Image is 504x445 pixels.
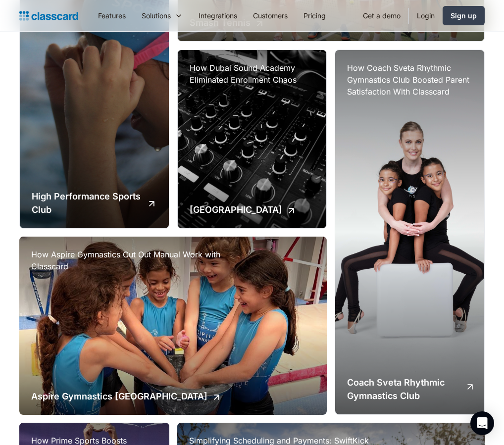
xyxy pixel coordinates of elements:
[190,203,282,216] h2: [GEOGRAPHIC_DATA]
[451,10,477,21] div: Sign up
[178,50,327,228] a: How Dubai Sound Academy Eliminated Enrollment Chaos[GEOGRAPHIC_DATA]
[347,62,472,98] h3: How Coach Sveta Rhythmic Gymnastics Club Boosted Parent Satisfaction With Classcard
[191,4,245,27] a: Integrations
[19,237,327,415] a: How Aspire Gymnastics Cut Out Manual Work with ClasscardAspire Gymnastics [GEOGRAPHIC_DATA]
[31,390,207,403] h2: Aspire Gymnastics [GEOGRAPHIC_DATA]
[355,4,408,27] a: Get a demo
[409,4,443,27] a: Login
[31,248,229,272] h3: How Aspire Gymnastics Cut Out Manual Work with Classcard
[90,4,134,27] a: Features
[245,4,296,27] a: Customers
[134,4,191,27] div: Solutions
[142,10,171,21] div: Solutions
[443,6,485,25] a: Sign up
[470,411,494,435] div: Open Intercom Messenger
[19,9,78,23] a: home
[347,376,458,402] h2: Coach Sveta Rhythmic Gymnastics Club
[32,190,143,216] h2: High Performance Sports Club
[296,4,334,27] a: Pricing
[335,50,484,414] a: How Coach Sveta Rhythmic Gymnastics Club Boosted Parent Satisfaction With ClasscardCoach Sveta Rh...
[190,62,315,86] h3: How Dubai Sound Academy Eliminated Enrollment Chaos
